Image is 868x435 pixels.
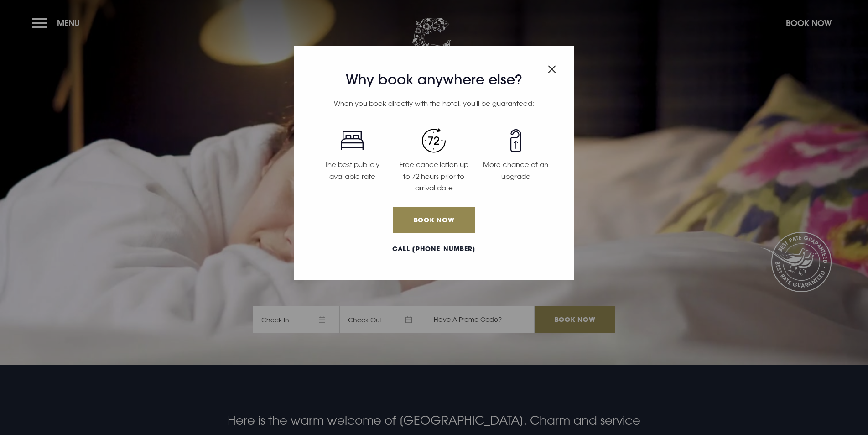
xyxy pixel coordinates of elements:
[312,98,557,110] p: When you book directly with the hotel, you'll be guaranteed:
[312,244,557,254] a: Call [PHONE_NUMBER]
[312,72,557,88] h3: Why book anywhere else?
[317,159,388,182] p: The best publicly available rate
[548,60,556,75] button: Close modal
[480,159,551,182] p: More chance of an upgrade
[393,207,474,233] a: Book Now
[399,159,469,194] p: Free cancellation up to 72 hours prior to arrival date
